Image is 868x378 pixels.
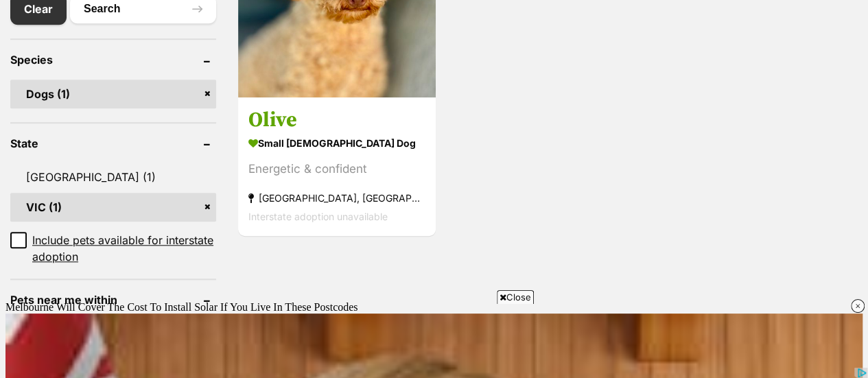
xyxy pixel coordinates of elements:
strong: small [DEMOGRAPHIC_DATA] Dog [248,133,425,153]
header: Species [10,54,216,66]
strong: [GEOGRAPHIC_DATA], [GEOGRAPHIC_DATA] [248,189,425,207]
div: Melbourne Will Cover The Cost To Install Solar If You Live In These Postcodes [5,5,863,18]
a: Olive small [DEMOGRAPHIC_DATA] Dog Energetic & confident [GEOGRAPHIC_DATA], [GEOGRAPHIC_DATA] Int... [238,97,436,236]
span: Include pets available for interstate adoption [32,232,216,265]
img: close_rtb.svg [851,299,865,313]
a: Dogs (1) [10,80,216,108]
span: Interstate adoption unavailable [248,211,388,222]
header: State [10,137,216,150]
header: Pets near me within [10,294,216,306]
h3: Olive [248,107,425,133]
a: Include pets available for interstate adoption [10,232,216,265]
a: VIC (1) [10,193,216,222]
a: [GEOGRAPHIC_DATA] (1) [10,163,216,191]
div: Energetic & confident [248,160,425,178]
span: Close [497,290,534,304]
